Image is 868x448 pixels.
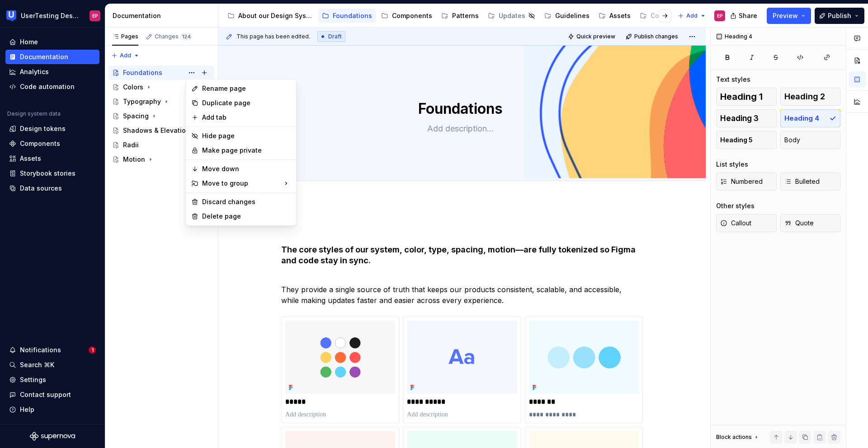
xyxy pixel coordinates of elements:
[202,197,291,206] div: Discard changes
[202,84,291,93] div: Rename page
[202,131,291,140] div: Hide page
[202,146,291,155] div: Make page private
[202,164,291,173] div: Move down
[202,212,291,221] div: Delete page
[188,176,294,191] div: Move to group
[202,98,291,107] div: Duplicate page
[202,113,291,122] div: Add tab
